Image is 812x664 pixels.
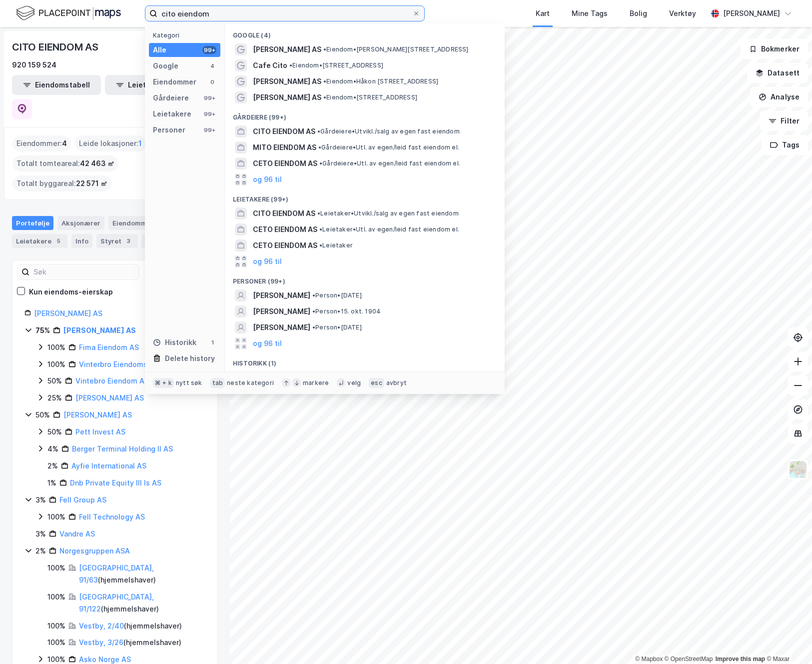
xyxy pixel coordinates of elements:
[253,173,282,185] button: og 96 til
[79,562,205,586] div: ( hjemmelshaver )
[386,379,407,387] div: avbryt
[79,360,180,368] a: Vinterbro Eiendomsinvest AS
[59,495,106,504] a: Fell Group AS
[108,216,170,230] div: Eiendommer
[34,309,102,317] a: [PERSON_NAME] AS
[12,39,100,55] div: CITO EIENDOM AS
[227,379,274,387] div: neste kategori
[16,4,121,22] img: logo.f888ab2527a4732fd821a326f86c7f29.svg
[762,616,812,664] div: Kontrollprogram for chat
[312,323,362,331] span: Person • [DATE]
[79,512,145,521] a: Fell Technology AS
[208,62,216,70] div: 4
[47,562,65,574] div: 100%
[72,444,173,453] a: Berger Terminal Holding II AS
[312,323,315,331] span: •
[253,75,321,87] span: [PERSON_NAME] AS
[29,264,139,279] input: Søk
[253,43,321,55] span: [PERSON_NAME] AS
[63,326,136,334] a: [PERSON_NAME] AS
[303,379,329,387] div: markere
[289,61,383,69] span: Eiendom • [STREET_ADDRESS]
[76,177,107,189] span: 22 571 ㎡
[157,6,412,21] input: Søk på adresse, matrikkel, gårdeiere, leietakere eller personer
[47,375,62,387] div: 50%
[12,216,53,230] div: Portefølje
[79,620,182,632] div: ( hjemmelshaver )
[312,291,362,299] span: Person • [DATE]
[253,239,317,251] span: CETO EIENDOM AS
[75,376,149,385] a: Vintebro Eiendom AS
[47,591,65,603] div: 100%
[47,443,58,455] div: 4%
[63,410,132,419] a: [PERSON_NAME] AS
[153,44,166,56] div: Alle
[79,621,124,630] a: Vestby, 2/40
[79,636,181,648] div: ( hjemmelshaver )
[96,234,137,248] div: Styret
[75,393,144,402] a: [PERSON_NAME] AS
[253,141,316,153] span: MITO EIENDOM AS
[323,77,326,85] span: •
[80,157,114,169] span: 42 463 ㎡
[79,591,205,615] div: ( hjemmelshaver )
[225,105,505,123] div: Gårdeiere (99+)
[253,223,317,235] span: CETO EIENDOM AS
[79,343,139,351] a: Fima Eiendom AS
[225,351,505,369] div: Historikk (1)
[123,236,133,246] div: 3
[12,59,56,71] div: 920 159 524
[347,379,361,387] div: velg
[253,207,315,219] span: CITO EIENDOM AS
[319,159,322,167] span: •
[630,7,647,19] div: Bolig
[35,528,46,540] div: 3%
[312,307,315,315] span: •
[47,636,65,648] div: 100%
[323,45,326,53] span: •
[225,269,505,287] div: Personer (99+)
[202,94,216,102] div: 99+
[317,209,459,217] span: Leietaker • Utvikl./salg av egen fast eiendom
[153,60,178,72] div: Google
[253,125,315,137] span: CITO EIENDOM AS
[105,75,194,95] button: Leietakertabell
[79,563,154,584] a: [GEOGRAPHIC_DATA], 91/63
[225,187,505,205] div: Leietakere (99+)
[153,76,196,88] div: Eiendommer
[319,225,459,233] span: Leietaker • Utl. av egen/leid fast eiendom el.
[323,45,469,53] span: Eiendom • [PERSON_NAME][STREET_ADDRESS]
[208,338,216,346] div: 1
[153,108,191,120] div: Leietakere
[153,31,220,39] div: Kategori
[12,135,71,151] div: Eiendommer :
[71,461,146,470] a: Ayfie International AS
[319,159,460,167] span: Gårdeiere • Utl. av egen/leid fast eiendom el.
[62,137,67,149] span: 4
[572,7,608,19] div: Mine Tags
[29,286,113,298] div: Kun eiendoms-eierskap
[12,175,111,191] div: Totalt byggareal :
[202,46,216,54] div: 99+
[35,324,50,336] div: 75%
[153,336,196,348] div: Historikk
[253,157,317,169] span: CETO EIENDOM AS
[323,93,417,101] span: Eiendom • [STREET_ADDRESS]
[176,379,202,387] div: nytt søk
[253,255,282,267] button: og 96 til
[59,546,130,555] a: Norgesgruppen ASA
[12,75,101,95] button: Eiendomstabell
[318,143,459,151] span: Gårdeiere • Utl. av egen/leid fast eiendom el.
[289,61,292,69] span: •
[253,321,310,333] span: [PERSON_NAME]
[253,337,282,349] button: og 96 til
[47,426,62,438] div: 50%
[208,78,216,86] div: 0
[12,234,67,248] div: Leietakere
[153,378,174,388] div: ⌘ + k
[253,305,310,317] span: [PERSON_NAME]
[312,307,381,315] span: Person • 15. okt. 1904
[253,59,287,71] span: Cafe Cito
[141,234,198,248] div: Transaksjoner
[138,137,142,149] span: 1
